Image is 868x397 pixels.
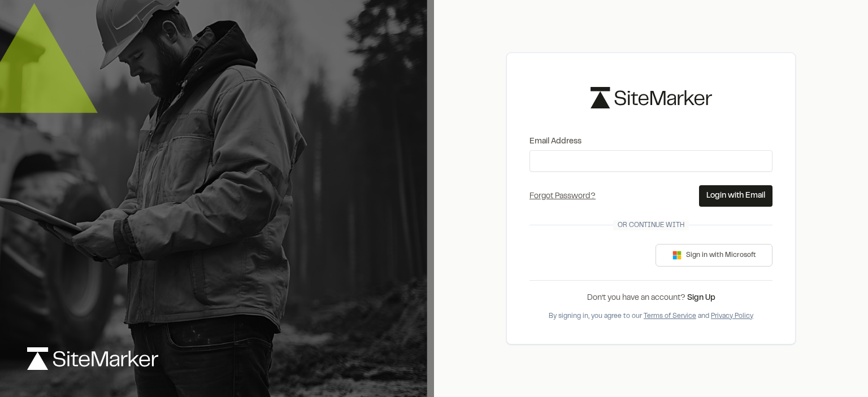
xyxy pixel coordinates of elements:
[644,311,696,321] button: Terms of Service
[591,87,712,108] img: logo-black-rebrand.svg
[687,295,715,302] a: Sign Up
[27,347,158,370] img: logo-white-rebrand.svg
[530,311,772,321] div: By signing in, you agree to our and
[524,243,639,268] iframe: Sign in with Google Button
[530,292,772,304] div: Don’t you have an account?
[613,220,689,230] span: Or continue with
[699,185,772,207] button: Login with Email
[530,136,772,148] label: Email Address
[656,244,772,267] button: Sign in with Microsoft
[711,311,753,321] button: Privacy Policy
[530,193,596,200] a: Forgot Password?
